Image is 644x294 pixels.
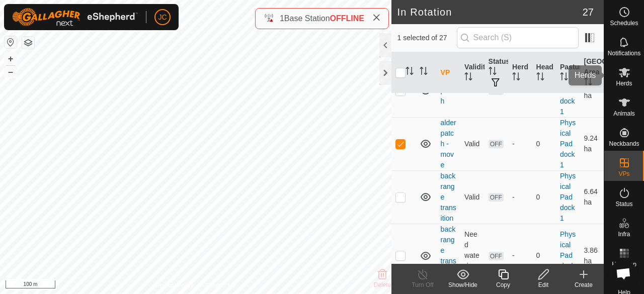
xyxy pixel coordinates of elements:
span: OFF [489,140,504,148]
span: OFFLINE [330,14,364,23]
td: Valid [460,117,484,170]
div: - [512,139,528,149]
span: Heatmap [612,261,636,267]
span: Notifications [608,50,640,56]
div: Turn Off [403,280,443,289]
th: [GEOGRAPHIC_DATA] Area [580,52,604,93]
a: Physical Paddock 1 [560,230,576,280]
th: Pasture [556,52,580,93]
p-sorticon: Activate to sort [584,79,592,87]
span: VPs [618,171,629,177]
p-sorticon: Activate to sort [512,74,520,82]
th: Herd [508,52,532,93]
a: Physical Paddock 1 [560,65,576,116]
td: 3.86 ha [580,224,604,287]
th: Validity [460,52,484,93]
span: 1 selected of 27 [397,33,457,43]
span: Status [615,201,632,207]
img: Gallagher Logo [12,8,138,26]
a: back range transition [441,172,456,222]
a: back range transition 2 [441,225,456,286]
td: Valid [460,170,484,224]
a: Privacy Policy [156,281,194,290]
span: Schedules [610,20,638,26]
div: - [512,250,528,261]
td: Need watering point [460,224,484,287]
span: 1 [280,14,284,23]
button: Reset Map [5,36,17,48]
span: OFF [489,252,504,260]
span: 27 [583,5,594,20]
a: Physical Paddock 1 [560,119,576,169]
th: Head [532,52,556,93]
p-sorticon: Activate to sort [464,74,472,82]
span: Neckbands [609,141,639,147]
th: Status [485,52,508,93]
td: 6.64 ha [580,170,604,224]
span: Herds [616,80,632,86]
a: Contact Us [205,281,235,290]
p-sorticon: Activate to sort [420,68,428,76]
p-sorticon: Activate to sort [560,74,568,82]
button: – [5,66,17,78]
h2: In Rotation [397,6,583,18]
p-sorticon: Activate to sort [536,74,544,82]
button: + [5,53,17,65]
button: Map Layers [22,37,34,49]
div: Create [563,280,604,289]
a: alder patch - move [441,119,456,169]
td: 0 [532,170,556,224]
div: Open chat [610,260,637,287]
p-sorticon: Activate to sort [489,68,497,76]
span: Infra [618,231,630,237]
span: Base Station [284,14,330,23]
p-sorticon: Activate to sort [406,68,414,76]
span: OFF [489,193,504,202]
input: Search (S) [457,27,579,48]
td: 9.24 ha [580,117,604,170]
a: Physical Paddock 1 [560,172,576,222]
a: alder patch [441,76,456,105]
div: Copy [483,280,523,289]
td: 0 [532,117,556,170]
div: - [512,192,528,203]
div: Edit [523,280,563,289]
span: Animals [613,111,635,117]
th: VP [437,52,460,93]
td: 0 [532,224,556,287]
div: Show/Hide [443,280,483,289]
span: JC [158,12,167,23]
